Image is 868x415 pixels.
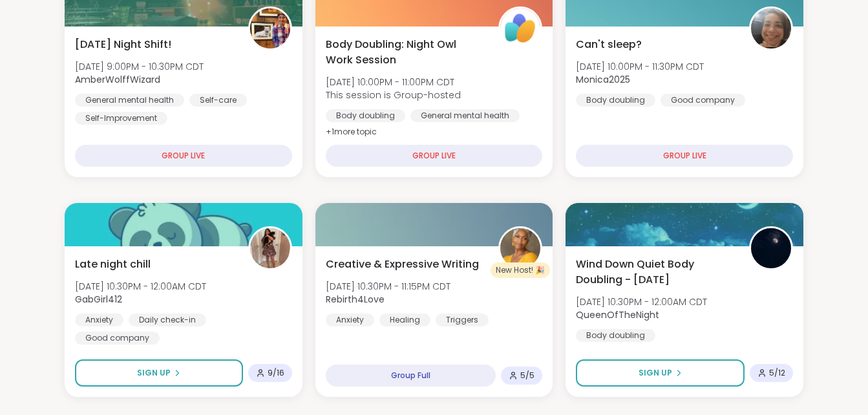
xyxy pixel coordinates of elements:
div: Body doubling [326,109,405,122]
div: GROUP LIVE [75,145,292,167]
span: Can't sleep? [576,37,642,52]
span: Late night chill [75,257,151,272]
button: Sign Up [75,359,243,387]
img: QueenOfTheNight [751,228,791,268]
b: GabGirl412 [75,293,122,306]
b: Rebirth4Love [326,293,385,306]
span: [DATE] 10:30PM - 11:15PM CDT [326,280,450,293]
span: [DATE] Night Shift! [75,37,171,52]
div: GROUP LIVE [576,145,793,167]
div: Body doubling [576,329,655,342]
div: New Host! 🎉 [491,262,550,278]
img: Monica2025 [751,8,791,48]
span: [DATE] 10:00PM - 11:00PM CDT [326,76,461,89]
div: Healing [379,314,430,326]
img: Rebirth4Love [500,228,540,268]
div: General mental health [75,94,184,107]
img: GabGirl412 [250,228,290,268]
span: [DATE] 10:00PM - 11:30PM CDT [576,60,704,73]
span: Wind Down Quiet Body Doubling - [DATE] [576,257,735,288]
div: Self-care [189,94,247,107]
div: Body doubling [576,94,655,107]
div: Self-Improvement [75,112,167,125]
div: Good company [661,94,745,107]
span: 5 / 5 [520,370,535,381]
div: Anxiety [75,314,123,326]
span: Creative & Expressive Writing [326,257,479,272]
div: Daily check-in [129,314,206,326]
div: GROUP LIVE [326,145,543,167]
span: [DATE] 10:30PM - 12:00AM CDT [75,280,206,293]
span: Body Doubling: Night Owl Work Session [326,37,485,68]
span: [DATE] 9:00PM - 10:30PM CDT [75,60,204,73]
span: Sign Up [137,367,171,379]
div: Triggers [436,314,489,326]
span: Sign Up [639,367,672,379]
button: Sign Up [576,359,745,387]
b: Monica2025 [576,73,630,86]
img: ShareWell [500,8,540,48]
span: This session is Group-hosted [326,89,461,101]
div: Anxiety [326,314,374,326]
span: [DATE] 10:30PM - 12:00AM CDT [576,295,707,308]
div: General mental health [410,109,520,122]
span: 9 / 16 [268,368,284,378]
b: AmberWolffWizard [75,73,160,86]
div: Good company [75,332,160,345]
div: Group Full [326,365,496,387]
b: QueenOfTheNight [576,308,659,321]
span: 5 / 12 [769,368,785,378]
img: AmberWolffWizard [250,8,290,48]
